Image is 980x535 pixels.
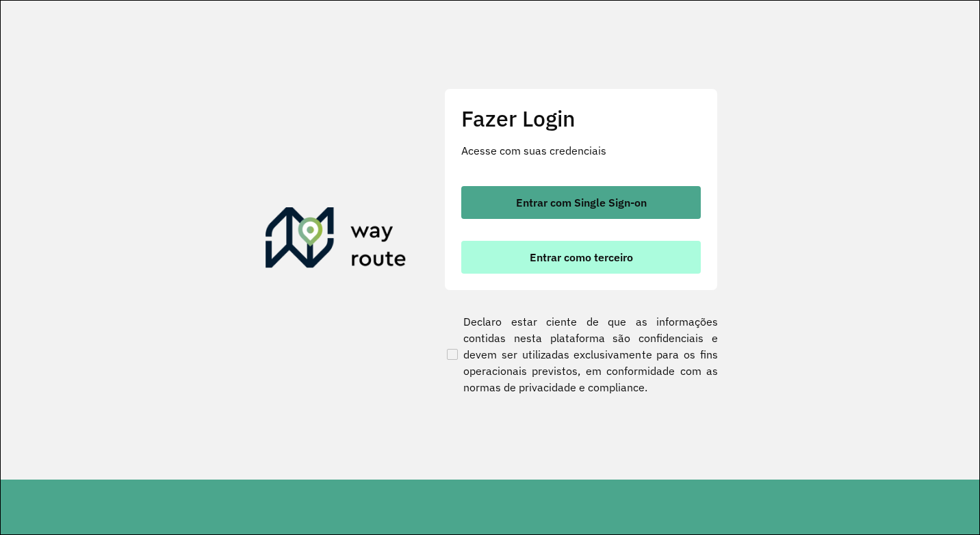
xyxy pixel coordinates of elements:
[461,142,701,159] p: Acesse com suas credenciais
[266,207,407,273] img: Roteirizador AmbevTech
[461,241,701,274] button: button
[516,197,647,208] span: Entrar com Single Sign-on
[530,252,633,263] span: Entrar como terceiro
[461,186,701,219] button: button
[444,313,718,395] label: Declaro estar ciente de que as informações contidas nesta plataforma são confidenciais e devem se...
[461,105,701,131] h2: Fazer Login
